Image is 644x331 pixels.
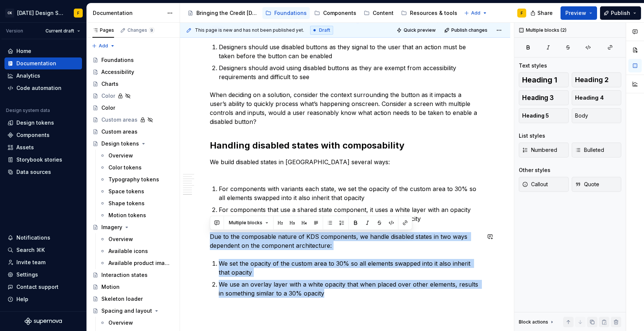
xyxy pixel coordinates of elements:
[149,27,155,33] span: 9
[274,9,307,17] div: Foundations
[575,94,604,102] span: Heading 4
[108,164,142,171] div: Color tokens
[89,221,177,233] a: Imagery
[519,90,569,105] button: Heading 3
[16,60,56,67] div: Documentation
[97,245,177,257] a: Available icons
[572,177,622,192] button: Quote
[97,150,177,162] a: Overview
[89,90,177,102] a: Color
[572,143,622,157] button: Bulleted
[262,7,310,19] a: Foundations
[101,56,134,64] div: Foundations
[89,138,177,150] a: Design tokens
[4,166,82,178] a: Data sources
[108,235,133,243] div: Overview
[89,281,177,293] a: Motion
[92,27,114,33] div: Pages
[575,76,609,84] span: Heading 2
[4,129,82,141] a: Components
[108,319,133,327] div: Overview
[101,224,122,231] div: Imagery
[361,7,397,19] a: Content
[572,108,622,123] button: Body
[4,232,82,244] button: Notifications
[108,152,133,159] div: Overview
[442,25,491,35] button: Publish changes
[522,76,557,84] span: Heading 1
[5,9,14,18] div: CK
[108,259,170,267] div: Available product imagery
[97,233,177,245] a: Overview
[210,232,480,250] p: Due to the composable nature of KDS components, we handle disabled states in two ways dependent o...
[410,9,457,17] div: Resources & tools
[219,280,480,298] p: We use an overlay layer with a white opacity that when placed over other elements, results in som...
[184,7,261,19] a: Bringing the Credit [DATE] brand to life across products
[101,116,138,124] div: Custom areas
[519,177,569,192] button: Callout
[108,188,144,195] div: Space tokens
[210,140,480,152] h2: Handling disabled states with composability
[210,157,480,175] p: We build disabled states in [GEOGRAPHIC_DATA] several ways:
[451,27,487,33] span: Publish changes
[97,185,177,197] a: Space tokens
[519,132,545,140] div: List styles
[97,209,177,221] a: Motion tokens
[4,117,82,129] a: Design tokens
[97,197,177,209] a: Shape tokens
[184,6,460,21] div: Page tree
[108,247,148,255] div: Available icons
[16,72,40,79] div: Analytics
[16,283,59,291] div: Contact support
[519,143,569,157] button: Numbered
[219,43,480,60] p: Designers should use disabled buttons as they signal to the user that an action must be taken bef...
[16,168,51,176] div: Data sources
[25,318,62,325] svg: Supernova Logo
[4,45,82,57] a: Home
[394,25,439,35] button: Quick preview
[89,114,177,126] a: Custom areas
[4,70,82,82] a: Analytics
[572,90,622,105] button: Heading 4
[89,66,177,78] a: Accessibility
[4,82,82,94] a: Code automation
[89,126,177,138] a: Custom areas
[575,146,604,154] span: Bulleted
[101,283,120,291] div: Motion
[4,269,82,281] a: Settings
[89,102,177,114] a: Color
[127,27,155,33] div: Changes
[575,112,588,119] span: Body
[611,9,630,17] span: Publish
[17,9,65,17] div: [DATE] Design System
[4,244,82,256] button: Search ⌘K
[93,9,163,17] div: Documentation
[565,9,586,17] span: Preview
[219,63,480,81] p: Designers should avoid using disabled buttons as they are exempt from accessibility requirements ...
[97,257,177,269] a: Available product imagery
[16,296,28,303] div: Help
[89,54,177,66] a: Foundations
[196,9,258,17] div: Bringing the Credit [DATE] brand to life across products
[101,80,119,88] div: Charts
[561,6,597,20] button: Preview
[219,259,480,277] p: We set the opacity of the custom area to 30% so all elements swapped into it also inherit that op...
[4,293,82,305] button: Help
[89,269,177,281] a: Interaction states
[45,28,74,34] span: Current draft
[398,7,460,19] a: Resources & tools
[471,10,480,16] span: Add
[97,174,177,185] a: Typography tokens
[101,140,139,147] div: Design tokens
[16,246,45,254] div: Search ⌘K
[519,62,547,69] div: Text styles
[16,156,62,163] div: Storybook stories
[42,26,83,36] button: Current draft
[537,9,553,17] span: Share
[16,259,45,266] div: Invite team
[404,27,436,33] span: Quick preview
[4,256,82,268] a: Invite team
[1,5,85,21] button: CK[DATE] Design SystemF
[522,112,549,119] span: Heading 5
[101,104,115,112] div: Color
